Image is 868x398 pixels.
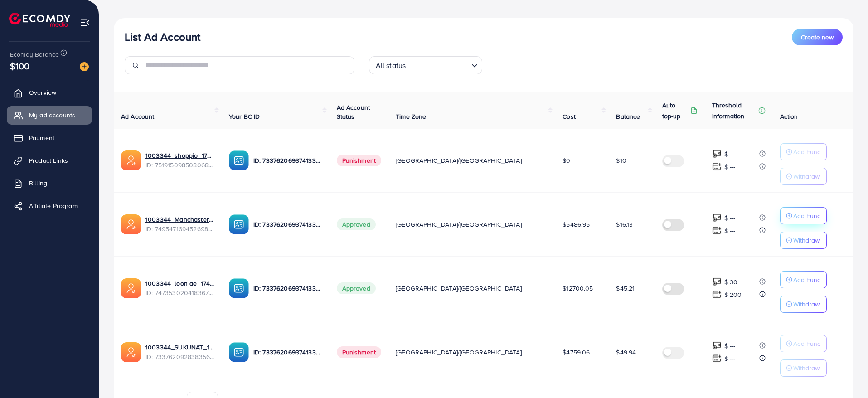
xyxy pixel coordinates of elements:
div: Search for option [369,56,482,74]
span: [GEOGRAPHIC_DATA]/[GEOGRAPHIC_DATA] [396,156,522,165]
h3: List Ad Account [125,30,200,44]
span: [GEOGRAPHIC_DATA]/[GEOGRAPHIC_DATA] [396,284,522,293]
span: Product Links [29,156,68,165]
input: Search for option [408,57,467,72]
a: 1003344_shoppio_1750688962312 [145,151,214,160]
span: ID: 7473530204183674896 [145,288,214,297]
img: ic-ba-acc.ded83a64.svg [229,342,249,362]
span: [GEOGRAPHIC_DATA]/[GEOGRAPHIC_DATA] [396,348,522,357]
p: $ --- [724,353,736,364]
img: ic-ads-acc.e4c84228.svg [121,342,141,362]
span: $0 [563,156,570,165]
span: My ad accounts [29,111,75,120]
span: Billing [29,179,47,188]
button: Create new [792,29,843,45]
button: Withdraw [780,168,827,185]
span: Punishment [337,155,382,166]
a: 1003344_SUKUNAT_1708423019062 [145,343,214,352]
p: $ --- [724,161,736,172]
span: Approved [337,218,376,230]
a: Billing [7,174,92,192]
img: top-up amount [712,149,722,159]
p: $ --- [724,149,736,160]
a: Overview [7,83,92,102]
a: Payment [7,129,92,147]
span: ID: 7337620928383565826 [145,352,214,361]
img: top-up amount [712,354,722,363]
p: Add Fund [793,274,821,285]
span: $100 [10,59,30,73]
a: Affiliate Program [7,197,92,215]
span: Ad Account Status [337,103,370,121]
a: My ad accounts [7,106,92,124]
p: Add Fund [793,146,821,157]
p: Auto top-up [662,100,689,121]
a: 1003344_Manchaster_1745175503024 [145,215,214,224]
span: All status [374,59,408,72]
img: ic-ba-acc.ded83a64.svg [229,150,249,170]
span: $12700.05 [563,284,593,293]
div: <span class='underline'>1003344_loon ae_1740066863007</span></br>7473530204183674896 [145,279,214,297]
button: Withdraw [780,232,827,249]
span: $49.94 [616,348,636,357]
span: Create new [801,33,834,42]
button: Add Fund [780,207,827,224]
span: Affiliate Program [29,201,78,210]
img: top-up amount [712,162,722,171]
p: Withdraw [793,363,820,374]
button: Add Fund [780,335,827,352]
span: ID: 7519150985080684551 [145,160,214,170]
img: ic-ads-acc.e4c84228.svg [121,278,141,298]
img: logo [9,13,70,27]
p: ID: 7337620693741338625 [253,155,322,166]
span: Overview [29,88,56,97]
p: Add Fund [793,210,821,221]
p: ID: 7337620693741338625 [253,347,322,358]
span: Cost [563,112,576,121]
img: menu [80,17,90,28]
p: Withdraw [793,299,820,310]
p: ID: 7337620693741338625 [253,219,322,230]
span: Your BC ID [229,112,260,121]
img: ic-ads-acc.e4c84228.svg [121,150,141,170]
iframe: Chat [829,357,861,391]
img: ic-ba-acc.ded83a64.svg [229,278,249,298]
span: Action [780,112,798,121]
img: ic-ba-acc.ded83a64.svg [229,214,249,234]
div: <span class='underline'>1003344_Manchaster_1745175503024</span></br>7495471694526988304 [145,215,214,233]
img: top-up amount [712,341,722,350]
p: $ 30 [724,277,738,287]
img: top-up amount [712,277,722,286]
button: Add Fund [780,271,827,288]
div: <span class='underline'>1003344_SUKUNAT_1708423019062</span></br>7337620928383565826 [145,343,214,361]
p: $ 200 [724,289,742,300]
span: $10 [616,156,626,165]
div: <span class='underline'>1003344_shoppio_1750688962312</span></br>7519150985080684551 [145,151,214,170]
p: ID: 7337620693741338625 [253,283,322,294]
p: $ --- [724,340,736,351]
span: $4759.06 [563,348,590,357]
p: Withdraw [793,235,820,246]
span: Punishment [337,346,382,358]
span: Time Zone [396,112,426,121]
span: [GEOGRAPHIC_DATA]/[GEOGRAPHIC_DATA] [396,220,522,229]
span: ID: 7495471694526988304 [145,224,214,233]
span: $16.13 [616,220,633,229]
span: Balance [616,112,640,121]
span: Approved [337,282,376,294]
span: $45.21 [616,284,635,293]
p: $ --- [724,225,736,236]
button: Withdraw [780,296,827,313]
p: Threshold information [712,100,756,121]
span: Payment [29,133,54,142]
a: Product Links [7,151,92,170]
img: image [80,62,89,71]
button: Withdraw [780,359,827,377]
p: Add Fund [793,338,821,349]
img: top-up amount [712,290,722,299]
p: $ --- [724,213,736,223]
img: top-up amount [712,226,722,235]
span: Ad Account [121,112,155,121]
a: 1003344_loon ae_1740066863007 [145,279,214,288]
